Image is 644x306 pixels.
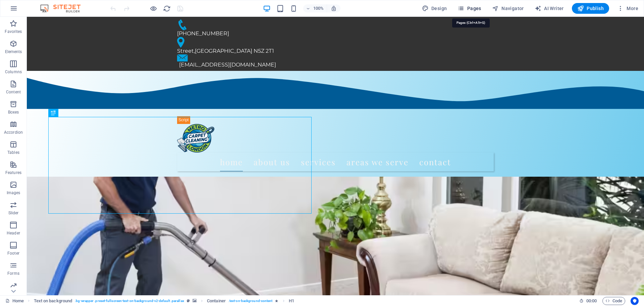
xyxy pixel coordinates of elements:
[579,297,597,305] h6: Session time
[313,4,324,12] h6: 100%
[6,89,21,95] p: Content
[7,150,19,155] p: Tables
[34,297,294,305] nav: breadcrumb
[419,3,450,14] div: Design (Ctrl+Alt+Y)
[591,298,592,303] span: :
[303,4,327,12] button: 100%
[535,5,564,12] span: AI Writer
[614,3,641,14] button: More
[7,230,20,236] p: Header
[489,3,527,14] button: Navigator
[149,4,157,12] button: Click here to leave preview mode and continue editing
[586,297,597,305] span: 00 00
[39,4,89,12] img: Editor Logo
[5,49,22,54] p: Elements
[193,299,197,303] i: This element contains a background
[5,170,21,175] p: Features
[617,5,638,12] span: More
[7,251,19,256] p: Footer
[605,297,622,305] span: Code
[331,5,337,11] i: On resize automatically adjust zoom level to fit chosen device.
[163,5,171,12] i: Reload page
[145,94,472,160] header: menu and logo
[5,29,22,34] p: Favorites
[5,297,24,305] a: Click to cancel selection. Double-click to open Pages
[577,5,604,12] span: Publish
[150,3,462,20] a: [PHONE_NUMBER]
[7,190,20,195] p: Images
[5,69,22,75] p: Columns
[187,299,190,303] i: This element is a customizable preset
[532,3,567,14] button: AI Writer
[275,299,278,303] i: Element contains an animation
[163,4,171,12] button: reload
[455,3,484,14] button: Pages
[458,5,481,12] span: Pages
[422,5,447,12] span: Design
[8,110,19,115] p: Boxes
[572,3,609,14] button: Publish
[492,5,524,12] span: Navigator
[602,297,625,305] button: Code
[4,130,23,135] p: Accordion
[419,3,450,14] button: Design
[34,297,72,305] span: Click to select. Double-click to edit
[228,297,273,305] span: . text-on-background-content
[7,271,19,276] p: Forms
[207,297,226,305] span: Click to select. Double-click to edit
[8,210,19,216] p: Slider
[75,297,184,305] span: . bg-wrapper .preset-fullscreen-text-on-background-v2-default .parallax
[289,297,294,305] span: Click to select. Double-click to edit
[631,297,639,305] button: Usercentrics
